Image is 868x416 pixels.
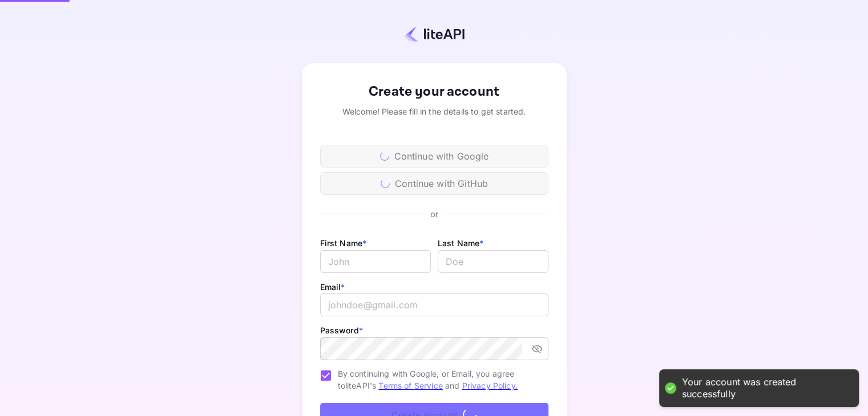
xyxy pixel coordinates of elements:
img: liteapi [404,26,465,42]
div: Continue with GitHub [320,172,548,195]
div: Create your account [320,81,548,102]
a: Terms of Service [378,381,442,390]
div: Welcome! Please fill in the details to get started. [320,105,548,117]
input: John [320,250,431,273]
span: By continuing with Google, or Email, you agree to liteAPI's and [338,368,539,391]
div: Continue with Google [320,145,548,168]
label: Email [320,282,345,292]
label: Last Name [438,238,484,248]
input: johndoe@gmail.com [320,293,548,316]
label: First Name [320,238,367,248]
input: Doe [438,250,548,273]
a: Privacy Policy. [462,381,518,390]
button: toggle password visibility [527,338,547,359]
div: Your account was created successfully [682,376,847,400]
label: Password [320,325,363,335]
